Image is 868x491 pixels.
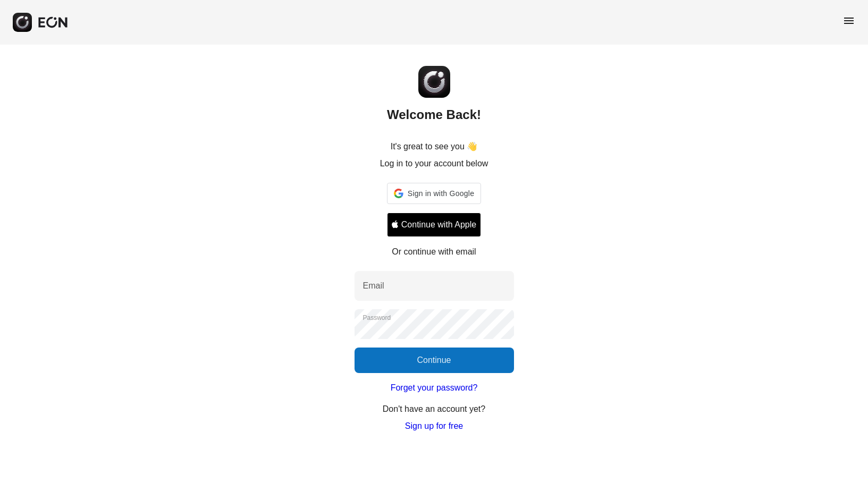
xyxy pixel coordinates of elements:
span: Sign in with Google [408,187,474,200]
h2: Welcome Back! [387,106,481,123]
a: Forget your password? [391,382,478,394]
div: Sign in with Google [387,183,481,204]
p: It's great to see you 👋 [391,140,478,153]
p: Log in to your account below [380,157,488,170]
label: Email [363,280,384,292]
p: Don't have an account yet? [383,403,485,416]
a: Sign up for free [405,420,463,433]
label: Password [363,314,391,322]
button: Continue [355,348,514,373]
button: Signin with apple ID [387,213,481,237]
p: Or continue with email [392,245,476,258]
span: menu [842,14,855,27]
